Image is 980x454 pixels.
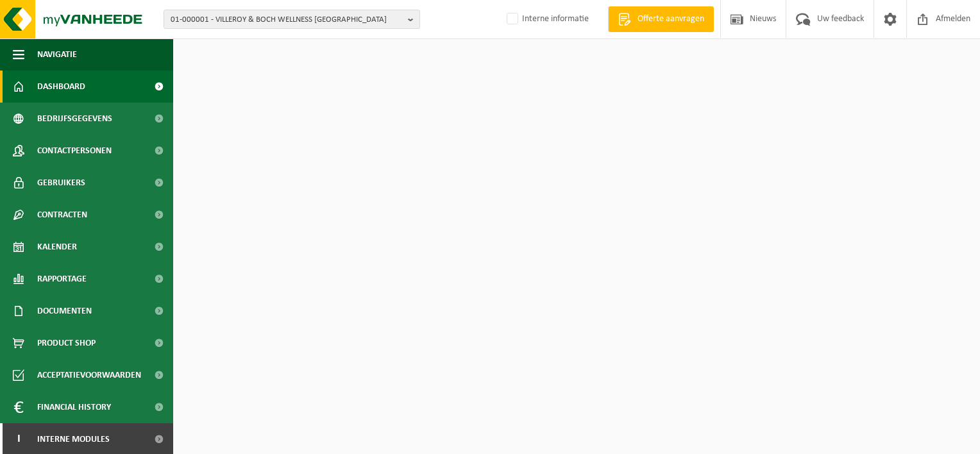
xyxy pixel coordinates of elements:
[37,263,87,295] span: Rapportage
[37,327,96,359] span: Product Shop
[37,231,77,263] span: Kalender
[171,10,403,29] span: 01-000001 - VILLEROY & BOCH WELLNESS [GEOGRAPHIC_DATA]
[37,167,85,199] span: Gebruikers
[37,38,77,71] span: Navigatie
[164,10,420,29] button: 01-000001 - VILLEROY & BOCH WELLNESS [GEOGRAPHIC_DATA]
[37,135,112,167] span: Contactpersonen
[37,199,87,231] span: Contracten
[634,13,707,26] span: Offerte aanvragen
[608,6,714,32] a: Offerte aanvragen
[37,391,111,423] span: Financial History
[504,10,589,29] label: Interne informatie
[37,295,92,327] span: Documenten
[37,103,112,135] span: Bedrijfsgegevens
[37,359,141,391] span: Acceptatievoorwaarden
[37,71,85,103] span: Dashboard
